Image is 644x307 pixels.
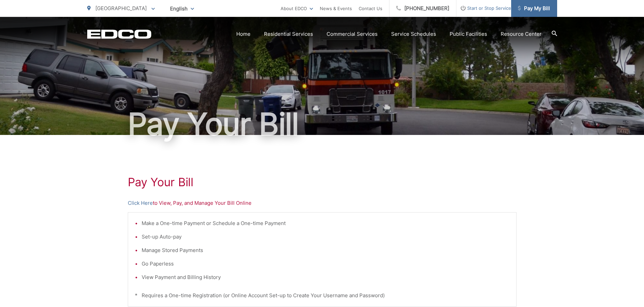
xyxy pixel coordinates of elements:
h1: Pay Your Bill [87,107,557,141]
p: to View, Pay, and Manage Your Bill Online [128,199,517,207]
a: EDCD logo. Return to the homepage. [87,29,151,39]
a: Resource Center [501,30,542,38]
li: Set-up Auto-pay [142,233,509,241]
li: Go Paperless [142,260,509,268]
a: Public Facilities [450,30,487,38]
span: Pay My Bill [518,4,550,12]
a: Commercial Services [327,30,378,38]
span: English [165,3,199,15]
a: Home [236,30,251,38]
span: [GEOGRAPHIC_DATA] [95,5,147,11]
h1: Pay Your Bill [128,175,517,189]
li: Make a One-time Payment or Schedule a One-time Payment [142,219,509,227]
p: * Requires a One-time Registration (or Online Account Set-up to Create Your Username and Password) [135,291,509,300]
a: Contact Us [359,4,382,12]
a: Residential Services [264,30,313,38]
a: About EDCO [281,4,313,12]
li: Manage Stored Payments [142,246,509,254]
a: Click Here [128,199,153,207]
a: Service Schedules [391,30,436,38]
li: View Payment and Billing History [142,273,509,281]
a: News & Events [320,4,352,12]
